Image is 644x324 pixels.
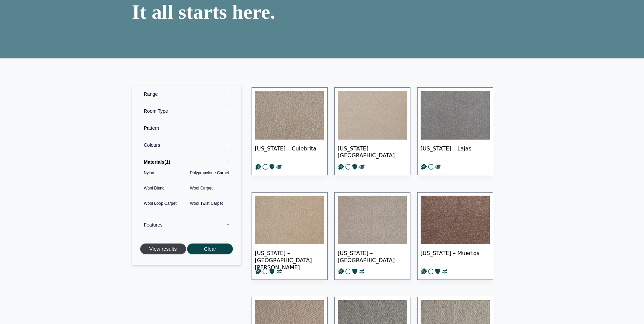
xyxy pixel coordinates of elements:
[137,103,236,120] label: Room Type
[137,120,236,137] label: Pattern
[187,244,233,255] button: Clear
[164,159,170,165] span: 1
[338,244,407,268] span: [US_STATE] – [GEOGRAPHIC_DATA]
[338,140,407,163] span: [US_STATE] – [GEOGRAPHIC_DATA]
[137,137,236,154] label: Colours
[334,192,410,280] a: [US_STATE] – [GEOGRAPHIC_DATA]
[421,244,490,268] span: [US_STATE] – Muertos
[417,192,493,280] a: [US_STATE] – Muertos
[137,86,236,103] label: Range
[140,244,186,255] button: View results
[255,140,324,163] span: [US_STATE] – Culebrita
[421,140,490,163] span: [US_STATE] – Lajas
[252,87,328,175] a: [US_STATE] – Culebrita
[334,87,410,175] a: [US_STATE] – [GEOGRAPHIC_DATA]
[255,244,324,268] span: [US_STATE] – [GEOGRAPHIC_DATA][PERSON_NAME]
[132,2,319,22] h1: It all starts here.
[137,154,236,170] label: Materials
[252,192,328,280] a: [US_STATE] – [GEOGRAPHIC_DATA][PERSON_NAME]
[137,216,236,233] label: Features
[417,87,493,175] a: [US_STATE] – Lajas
